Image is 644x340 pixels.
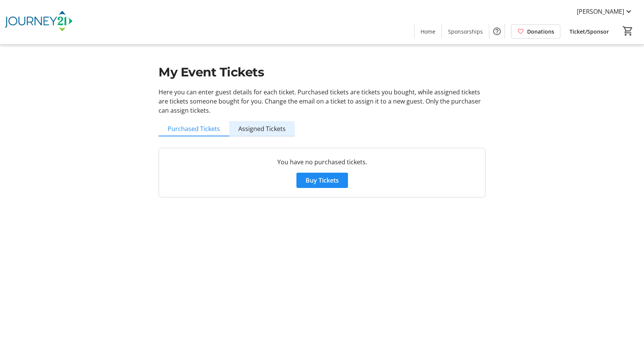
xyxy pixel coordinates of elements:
p: You have no purchased tickets. [168,157,476,167]
p: Here you can enter guest details for each ticket. Purchased tickets are tickets you bought, while... [159,87,485,115]
span: [PERSON_NAME] [577,7,624,16]
a: Home [414,24,442,39]
span: Purchased Tickets [168,126,220,132]
span: Buy Tickets [306,176,339,185]
span: Sponsorships [448,28,483,36]
a: Sponsorships [442,24,489,39]
h1: My Event Tickets [159,63,485,81]
span: Assigned Tickets [238,126,286,132]
span: Home [421,28,435,36]
a: Ticket/Sponsor [563,24,615,39]
img: Journey21's Logo [5,3,73,41]
button: [PERSON_NAME] [571,5,639,18]
button: Buy Tickets [296,173,348,188]
button: Cart [621,24,635,38]
button: Help [489,24,505,39]
span: Donations [527,28,554,36]
a: Donations [511,24,560,39]
span: Ticket/Sponsor [570,28,609,36]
